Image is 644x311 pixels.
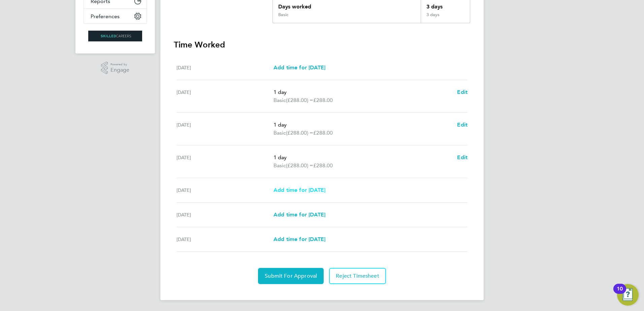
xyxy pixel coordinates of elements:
span: Edit [457,89,468,95]
span: Add time for [DATE] [273,187,325,193]
span: Engage [110,67,129,73]
a: Edit [457,153,468,162]
span: Basic [273,96,286,104]
span: Add time for [DATE] [273,236,325,242]
div: [DATE] [176,88,273,104]
span: Submit For Approval [265,273,317,279]
button: Submit For Approval [258,268,324,284]
p: 1 day [273,153,452,162]
span: Reject Timesheet [336,273,379,279]
a: Add time for [DATE] [273,211,325,219]
a: Powered byEngage [101,62,130,74]
span: (£288.00) = [286,97,313,103]
span: Add time for [DATE] [273,211,325,218]
div: Basic [278,12,288,18]
a: Edit [457,121,468,129]
p: 1 day [273,121,452,129]
a: Edit [457,88,468,96]
h3: Time Worked [174,39,470,50]
span: Basic [273,129,286,137]
div: 10 [617,289,623,298]
span: £288.00 [313,97,333,103]
div: [DATE] [176,235,273,243]
div: 3 days [421,12,470,23]
button: Preferences [84,9,147,24]
div: [DATE] [176,64,273,72]
div: [DATE] [176,121,273,137]
span: Basic [273,162,286,170]
span: (£288.00) = [286,130,313,136]
p: 1 day [273,88,452,96]
span: Add time for [DATE] [273,64,325,71]
div: [DATE] [176,211,273,219]
a: Go to home page [84,31,147,41]
button: Reject Timesheet [329,268,386,284]
span: Powered by [110,62,129,67]
span: (£288.00) = [286,162,313,169]
span: Edit [457,122,468,128]
div: [DATE] [176,186,273,194]
span: £288.00 [313,130,333,136]
a: Add time for [DATE] [273,186,325,194]
button: Open Resource Center, 10 new notifications [617,284,639,306]
a: Add time for [DATE] [273,235,325,243]
a: Add time for [DATE] [273,64,325,72]
span: Preferences [91,13,120,20]
span: £288.00 [313,162,333,169]
span: Edit [457,154,468,161]
img: skilledcareers-logo-retina.png [88,31,142,41]
div: [DATE] [176,153,273,170]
